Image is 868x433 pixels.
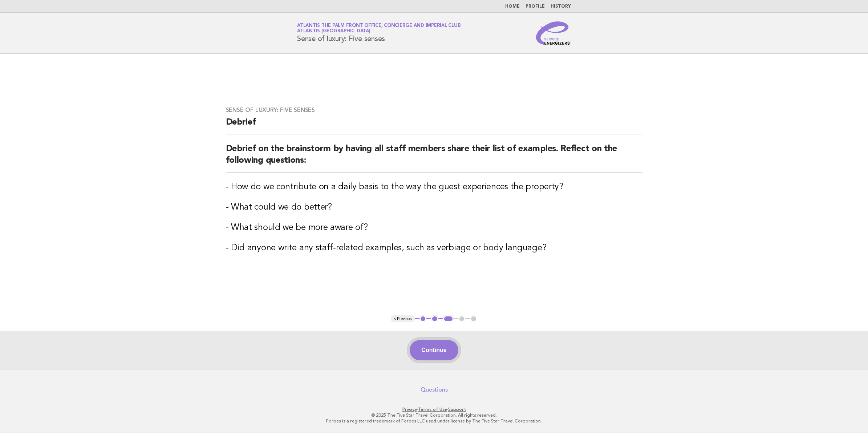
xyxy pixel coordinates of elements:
[536,21,571,45] img: Service Energizers
[418,407,447,412] a: Terms of Use
[297,24,461,43] h1: Sense of luxury: Five senses
[526,4,545,9] a: Profile
[212,412,656,418] p: © 2025 The Five Star Travel Corporation. All rights reserved.
[226,117,642,134] h2: Debrief
[226,242,642,254] h3: - Did anyone write any staff-related examples, such as verbiage or body language?
[431,315,438,323] button: 2
[505,4,520,9] a: Home
[212,406,656,412] p: · ·
[402,407,417,412] a: Privacy
[226,143,642,173] h2: Debrief on the brainstorm by having all staff members share their list of examples. Reflect on th...
[212,418,656,424] p: Forbes is a registered trademark of Forbes LLC used under license by The Five Star Travel Corpora...
[419,315,427,323] button: 1
[297,29,370,34] span: Atlantis [GEOGRAPHIC_DATA]
[226,202,642,213] h3: - What could we do better?
[448,407,466,412] a: Support
[551,4,571,9] a: History
[443,315,454,323] button: 3
[226,222,642,234] h3: - What should we be more aware of?
[421,386,448,393] a: Questions
[297,23,461,33] a: Atlantis The Palm Front Office, Concierge and Imperial ClubAtlantis [GEOGRAPHIC_DATA]
[226,181,642,193] h3: - How do we contribute on a daily basis to the way the guest experiences the property?
[226,106,642,114] h3: Sense of luxury: Five senses
[410,340,458,360] button: Continue
[391,315,414,323] button: < Previous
